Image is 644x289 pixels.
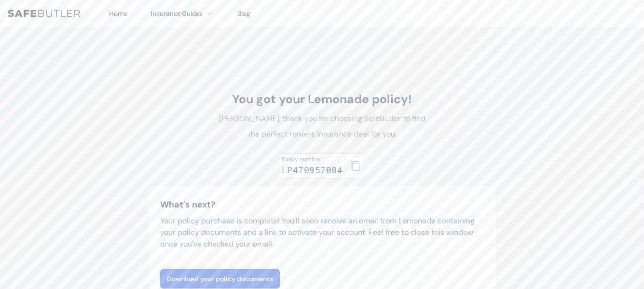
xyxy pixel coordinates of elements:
img: SafeButler Text Logo [8,10,80,17]
a: Home [109,9,127,18]
h1: You got your Lemonade policy! [214,92,430,107]
h3: What's next? [160,198,484,211]
button: Insurance Guides [151,8,214,19]
p: Your policy purchase is complete! You'll soon receive an email from Lemonade containing your poli... [160,215,484,250]
a: Blog [237,9,250,18]
div: Policy number [282,155,343,163]
a: Download your policy documents [160,269,280,289]
p: [PERSON_NAME], thank you for choosing SafeButler to find the perfect renters insurance deal for you. [214,111,430,142]
div: LP470957084 [282,163,343,177]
